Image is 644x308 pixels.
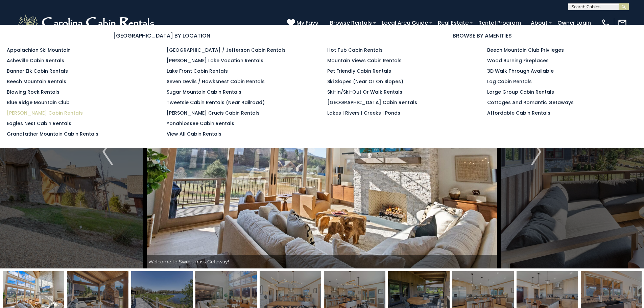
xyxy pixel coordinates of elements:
h3: [GEOGRAPHIC_DATA] BY LOCATION [7,31,317,40]
a: Appalachian Ski Mountain [7,47,71,53]
button: Next [499,35,573,268]
a: My Favs [287,19,320,27]
a: [GEOGRAPHIC_DATA] Cabin Rentals [327,99,417,106]
a: Seven Devils / Hawksnest Cabin Rentals [167,78,265,85]
a: [PERSON_NAME] Cabin Rentals [7,110,83,116]
a: Rental Program [475,17,524,29]
a: Eagles Nest Cabin Rentals [7,120,71,127]
a: Browse Rentals [327,17,375,29]
span: My Favs [296,19,318,27]
a: [PERSON_NAME] Crucis Cabin Rentals [167,110,260,116]
a: Hot Tub Cabin Rentals [327,47,383,53]
a: Lakes | Rivers | Creeks | Ponds [327,110,400,116]
a: Log Cabin Rentals [487,78,532,85]
a: 3D Walk Through Available [487,68,554,74]
a: Mountain Views Cabin Rentals [327,57,402,64]
div: Welcome to Sweetgrass Getaway! [145,255,499,268]
img: arrow [531,138,541,165]
a: Ski Slopes (Near or On Slopes) [327,78,403,85]
a: Wood Burning Fireplaces [487,57,549,64]
a: Local Area Guide [378,17,431,29]
a: [PERSON_NAME] Lake Vacation Rentals [167,57,263,64]
a: Blue Ridge Mountain Club [7,99,70,106]
a: Pet Friendly Cabin Rentals [327,68,391,74]
a: View All Cabin Rentals [167,131,221,137]
a: Cottages and Romantic Getaways [487,99,574,106]
a: Grandfather Mountain Cabin Rentals [7,131,98,137]
img: phone-regular-white.png [601,18,611,28]
img: arrow [102,138,113,165]
a: Lake Front Cabin Rentals [167,68,228,74]
a: Blowing Rock Rentals [7,89,59,95]
a: Ski-in/Ski-Out or Walk Rentals [327,89,402,95]
a: Owner Login [554,17,594,29]
img: White-1-2.png [17,13,157,33]
img: mail-regular-white.png [618,18,627,28]
h3: BROWSE BY AMENITIES [327,31,638,40]
a: Affordable Cabin Rentals [487,110,550,116]
a: About [527,17,551,29]
a: Sugar Mountain Cabin Rentals [167,89,241,95]
a: Yonahlossee Cabin Rentals [167,120,234,127]
a: Real Estate [434,17,472,29]
button: Previous [70,35,145,268]
a: Asheville Cabin Rentals [7,57,64,64]
a: Beech Mountain Club Privileges [487,47,564,53]
a: Large Group Cabin Rentals [487,89,554,95]
a: Beech Mountain Rentals [7,78,66,85]
a: Tweetsie Cabin Rentals (Near Railroad) [167,99,265,106]
a: [GEOGRAPHIC_DATA] / Jefferson Cabin Rentals [167,47,286,53]
a: Banner Elk Cabin Rentals [7,68,68,74]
